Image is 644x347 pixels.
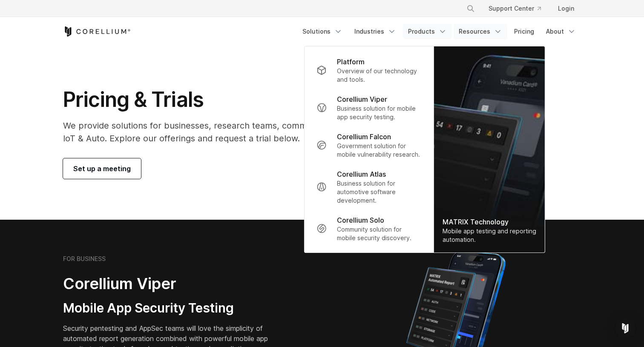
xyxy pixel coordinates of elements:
span: Set up a meeting [73,163,131,174]
p: Community solution for mobile security discovery. [337,225,422,242]
a: Corellium Falcon Government solution for mobile vulnerability research. [310,126,428,164]
a: Industries [349,24,401,39]
p: Corellium Solo [337,215,384,225]
p: Corellium Falcon [337,132,391,142]
a: Corellium Atlas Business solution for automotive software development. [310,164,428,210]
a: Products [403,24,452,39]
a: MATRIX Technology Mobile app testing and reporting automation. [434,46,545,252]
div: Mobile app testing and reporting automation. [443,227,536,244]
div: MATRIX Technology [443,217,536,227]
button: Search [463,1,478,16]
p: Corellium Atlas [337,169,386,179]
p: We provide solutions for businesses, research teams, community individuals, and IoT & Auto. Explo... [63,119,402,145]
a: Corellium Viper Business solution for mobile app security testing. [310,89,428,126]
p: Platform [337,57,365,67]
a: Resources [454,24,507,39]
a: Support Center [482,1,548,16]
a: Platform Overview of our technology and tools. [310,52,428,89]
a: Set up a meeting [63,158,141,179]
a: Corellium Solo Community solution for mobile security discovery. [310,210,428,247]
p: Business solution for mobile app security testing. [337,104,422,121]
h2: Corellium Viper [63,274,281,293]
a: Pricing [509,24,539,39]
img: Matrix_WebNav_1x [434,46,545,252]
p: Government solution for mobile vulnerability research. [337,142,422,159]
p: Corellium Viper [337,94,387,104]
h1: Pricing & Trials [63,87,402,112]
p: Overview of our technology and tools. [337,67,422,84]
a: Corellium Home [63,26,131,37]
div: Open Intercom Messenger [615,318,635,338]
a: Solutions [297,24,348,39]
h3: Mobile App Security Testing [63,300,281,316]
a: Login [551,1,581,16]
p: Business solution for automotive software development. [337,179,422,205]
div: Navigation Menu [297,24,581,39]
a: About [541,24,581,39]
h6: FOR BUSINESS [63,255,106,263]
div: Navigation Menu [456,1,581,16]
